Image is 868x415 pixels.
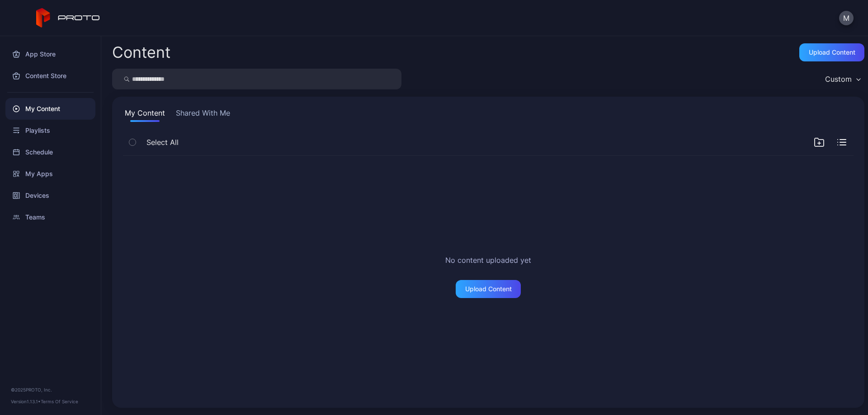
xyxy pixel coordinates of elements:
[5,141,95,163] a: Schedule
[5,185,95,206] a: Devices
[11,399,41,404] span: Version 1.13.1 •
[5,163,95,185] a: My Apps
[5,206,95,228] a: Teams
[123,107,167,122] button: My Content
[41,399,78,404] a: Terms Of Service
[146,137,179,148] span: Select All
[112,45,170,60] div: Content
[5,98,95,120] a: My Content
[5,43,95,65] a: App Store
[174,107,232,122] button: Shared With Me
[445,255,531,266] h2: No content uploaded yet
[839,11,854,25] button: M
[11,386,90,393] div: © 2025 PROTO, Inc.
[809,49,855,56] div: Upload Content
[465,285,512,293] div: Upload Content
[799,43,864,61] button: Upload Content
[821,69,864,89] button: Custom
[5,120,95,141] a: Playlists
[5,65,95,87] a: Content Store
[825,75,852,84] div: Custom
[456,280,521,298] button: Upload Content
